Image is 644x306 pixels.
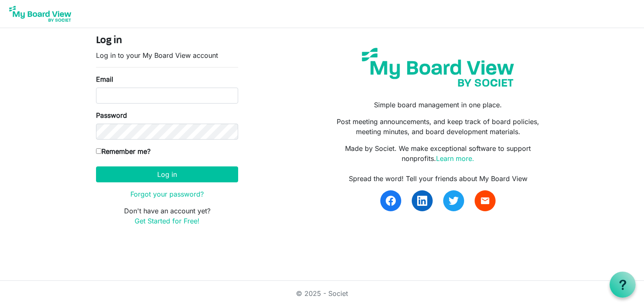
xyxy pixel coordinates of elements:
[417,196,427,206] img: linkedin.svg
[96,50,238,60] p: Log in to your My Board View account
[356,41,520,93] img: my-board-view-societ.svg
[328,174,548,184] div: Spread the word! Tell your friends about My Board View
[480,196,490,206] span: email
[96,206,238,226] p: Don't have an account yet?
[96,166,238,182] button: Log in
[96,74,113,84] label: Email
[475,190,496,211] a: email
[96,35,238,47] h4: Log in
[296,289,348,298] a: © 2025 - Societ
[436,154,474,163] a: Learn more.
[449,196,459,206] img: twitter.svg
[7,3,74,24] img: My Board View Logo
[135,217,200,225] a: Get Started for Free!
[130,190,204,198] a: Forgot your password?
[328,100,548,110] p: Simple board management in one place.
[386,196,396,206] img: facebook.svg
[96,148,101,154] input: Remember me?
[96,110,127,120] label: Password
[96,146,151,156] label: Remember me?
[328,143,548,163] p: Made by Societ. We make exceptional software to support nonprofits.
[328,117,548,137] p: Post meeting announcements, and keep track of board policies, meeting minutes, and board developm...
